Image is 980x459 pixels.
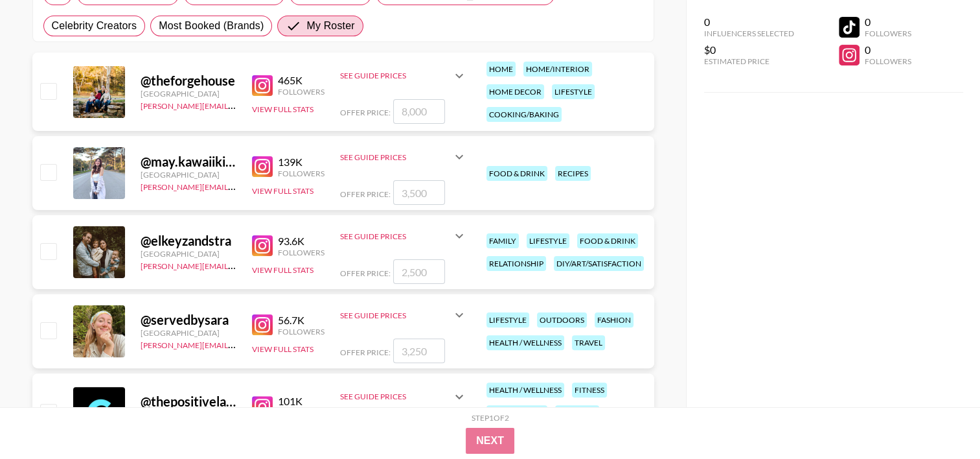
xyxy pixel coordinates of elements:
div: Followers [278,327,325,336]
button: View Full Stats [252,104,313,114]
div: Influencers Selected [704,29,794,38]
button: View Full Stats [252,265,313,275]
div: food & drink [577,233,638,248]
div: home [486,62,516,76]
div: health / wellness [486,335,564,350]
img: Instagram [252,156,273,177]
div: Followers [865,56,911,66]
div: See Guide Prices [340,381,467,412]
span: Offer Price: [340,347,391,357]
input: 2,500 [393,259,445,284]
div: @ servedbysara [141,312,236,328]
span: Most Booked (Brands) [159,18,264,34]
div: $0 [704,43,794,56]
button: View Full Stats [252,186,313,196]
button: View Full Stats [252,344,313,354]
input: 8,000 [393,99,445,124]
a: [PERSON_NAME][EMAIL_ADDRESS][PERSON_NAME][DOMAIN_NAME] [141,338,394,350]
div: food & drink [486,405,547,420]
div: 0 [865,16,911,29]
div: lifestyle [486,312,529,327]
div: lifestyle [552,84,595,99]
div: See Guide Prices [340,220,467,252]
div: fashion [595,312,633,327]
div: 93.6K [278,235,325,248]
div: family [486,233,519,248]
div: recipes [555,166,591,181]
div: @ theforgehouse [141,73,236,89]
div: @ may.kawaiikitchen [141,154,236,170]
div: home decor [486,84,544,99]
div: diy/art/satisfaction [554,256,644,271]
img: Instagram [252,235,273,256]
span: Offer Price: [340,268,391,278]
div: See Guide Prices [340,141,467,172]
div: travel [572,335,605,350]
div: [GEOGRAPHIC_DATA] [141,249,236,259]
span: Celebrity Creators [52,18,137,34]
input: 3,500 [393,180,445,205]
div: See Guide Prices [340,71,451,80]
div: health / wellness [486,383,564,397]
div: 139K [278,156,325,169]
div: Followers [278,248,325,257]
a: [PERSON_NAME][EMAIL_ADDRESS][PERSON_NAME][DOMAIN_NAME] [141,99,394,111]
img: Instagram [252,396,273,417]
div: See Guide Prices [340,152,451,162]
span: Offer Price: [340,108,391,117]
div: See Guide Prices [340,60,467,91]
input: 3,250 [393,338,445,363]
div: Followers [865,29,911,38]
div: [GEOGRAPHIC_DATA] [141,170,236,180]
span: My Roster [306,18,354,34]
div: Estimated Price [704,56,794,66]
div: 0 [704,16,794,29]
div: 101K [278,395,325,408]
div: outdoors [537,312,587,327]
div: haircare [555,405,599,420]
div: See Guide Prices [340,392,451,401]
div: [GEOGRAPHIC_DATA] [141,328,236,338]
span: Offer Price: [340,189,391,199]
div: See Guide Prices [340,231,451,241]
div: home/interior [523,62,592,76]
div: [GEOGRAPHIC_DATA] [141,89,236,99]
div: cooking/baking [486,107,562,122]
img: Instagram [252,75,273,96]
div: 0 [865,43,911,56]
div: 465K [278,74,325,87]
div: Followers [278,87,325,97]
div: food & drink [486,166,547,181]
div: Followers [278,169,325,178]
div: Step 1 of 2 [472,413,509,423]
div: @ thepositivelady [141,394,236,410]
img: Instagram [252,314,273,335]
div: fitness [572,383,607,397]
div: See Guide Prices [340,311,451,320]
div: @ elkeyzandstra [141,233,236,249]
div: lifestyle [527,233,569,248]
a: [PERSON_NAME][EMAIL_ADDRESS][PERSON_NAME][DOMAIN_NAME] [141,180,394,192]
a: [PERSON_NAME][EMAIL_ADDRESS][PERSON_NAME][DOMAIN_NAME] [141,259,394,271]
div: 56.7K [278,314,325,327]
div: See Guide Prices [340,300,467,331]
div: relationship [486,256,546,271]
button: Next [466,428,514,454]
